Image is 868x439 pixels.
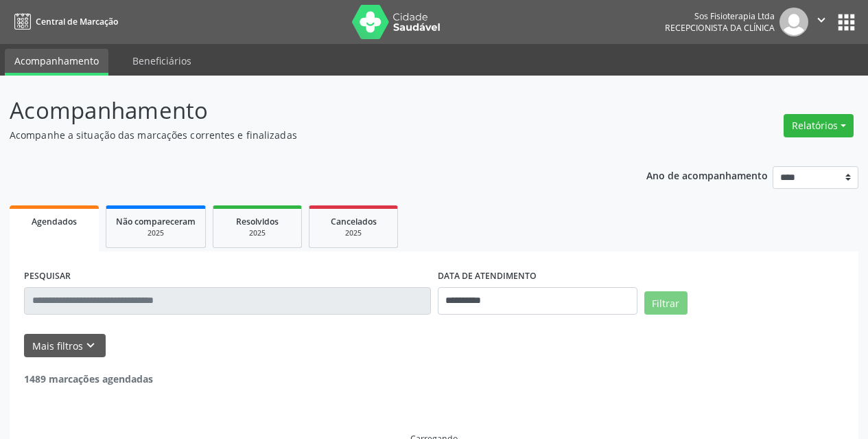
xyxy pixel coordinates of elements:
label: PESQUISAR [24,266,71,287]
span: Central de Marcação [36,16,118,27]
span: Não compareceram [116,216,196,227]
button: Filtrar [644,291,688,315]
div: 2025 [116,228,196,238]
button: Relatórios [784,114,854,137]
strong: 1489 marcações agendadas [24,372,153,385]
a: Central de Marcação [10,10,118,33]
div: 2025 [319,228,388,238]
p: Acompanhamento [10,93,604,128]
i: keyboard_arrow_down [83,338,98,353]
i:  [814,12,829,27]
span: Cancelados [331,216,377,227]
img: img [779,8,808,36]
p: Acompanhe a situação das marcações correntes e finalizadas [10,128,604,142]
a: Acompanhamento [5,49,108,76]
span: Agendados [32,216,77,227]
a: Beneficiários [123,49,201,73]
div: 2025 [223,228,292,238]
p: Ano de acompanhamento [646,166,768,183]
label: DATA DE ATENDIMENTO [438,266,537,287]
button:  [808,8,834,36]
span: Resolvidos [236,216,279,227]
button: apps [834,10,858,34]
button: Mais filtroskeyboard_arrow_down [24,334,106,358]
div: Sos Fisioterapia Ltda [665,10,775,22]
span: Recepcionista da clínica [665,22,775,34]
